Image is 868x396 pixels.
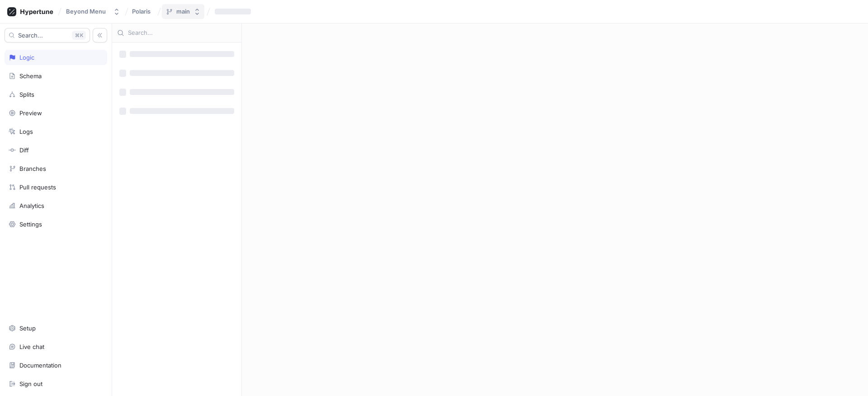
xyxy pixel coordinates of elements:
[5,358,107,373] a: Documentation
[119,51,126,58] span: ‌
[19,72,42,80] div: Schema
[62,4,124,19] button: Beyond Menu
[215,9,251,14] span: ‌
[130,51,234,57] span: ‌
[176,8,190,15] div: main
[19,380,42,387] div: Sign out
[19,202,44,209] div: Analytics
[19,128,33,135] div: Logs
[19,184,56,191] div: Pull requests
[119,108,126,115] span: ‌
[132,8,151,14] span: Polaris
[162,4,204,19] button: main
[211,4,258,19] button: ‌
[19,221,42,228] div: Settings
[19,362,61,369] div: Documentation
[66,8,106,15] div: Beyond Menu
[18,33,43,38] span: Search...
[19,91,34,98] div: Splits
[19,54,34,61] div: Logic
[19,109,42,117] div: Preview
[19,343,44,350] div: Live chat
[19,325,36,332] div: Setup
[119,89,126,96] span: ‌
[130,108,234,114] span: ‌
[119,70,126,77] span: ‌
[130,70,234,76] span: ‌
[130,89,234,95] span: ‌
[5,28,90,42] button: Search...K
[19,146,29,154] div: Diff
[19,165,46,172] div: Branches
[128,28,236,38] input: Search...
[72,31,86,40] div: K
